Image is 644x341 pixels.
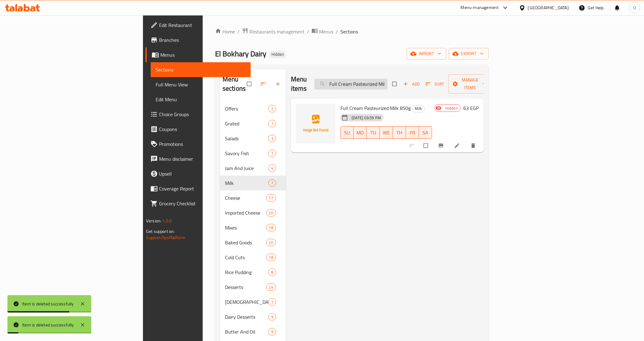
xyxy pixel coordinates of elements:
[220,309,286,324] div: Dairy Desserts9
[225,313,268,321] span: Dairy Desserts
[269,51,286,58] div: Hidden
[159,185,246,192] span: Coverage Report
[159,155,246,163] span: Menu disclaimer
[402,79,421,89] button: Add
[268,120,276,127] div: items
[402,79,421,89] span: Add item
[225,194,266,202] span: Cheese
[269,329,276,335] span: 9
[266,209,276,216] div: items
[225,164,268,172] span: Jam And Juice
[343,128,351,137] span: SU
[156,66,246,73] span: Sections
[151,92,251,107] a: Edit Menu
[312,28,333,36] a: Menus
[407,48,446,59] button: import
[395,128,403,137] span: TH
[266,254,276,261] div: items
[256,77,271,91] span: Sort sections
[266,225,276,231] span: 18
[412,105,425,112] div: Milk
[225,298,268,306] div: Halawa
[220,116,286,131] div: Grated1
[156,81,246,88] span: Full Menu View
[269,106,276,112] span: 2
[156,96,246,103] span: Edit Menu
[454,50,484,58] span: export
[225,179,268,187] span: Milk
[220,250,286,265] div: Cold Cuts18
[269,180,276,186] span: 7
[249,28,305,35] span: Restaurants management
[225,150,268,157] span: Savory Fish
[268,313,276,321] div: items
[146,217,161,225] span: Version:
[266,194,276,202] div: items
[146,227,175,235] span: Get support on:
[426,81,444,88] span: Sort
[22,300,74,307] div: Item is deleted successfully
[225,224,266,231] span: Mixes
[266,210,276,216] span: 20
[296,104,335,143] img: Full Cream Pasteurized Milk 850g
[22,321,74,328] div: Item is deleted successfully
[307,28,309,35] li: /
[145,33,251,47] a: Branches
[220,265,286,280] div: Rice Pudding8
[406,126,419,139] button: FR
[269,165,276,171] span: 4
[220,235,286,250] div: Baked Goods20
[220,220,286,235] div: Mixes18
[448,74,492,94] button: Manage items
[340,28,358,35] span: Sections
[266,284,276,290] span: 24
[463,104,479,112] h6: 63 EGP
[367,126,380,139] button: TU
[412,50,441,58] span: import
[159,125,246,133] span: Coupons
[145,107,251,122] a: Choice Groups
[220,205,286,220] div: Imported Cheese20
[268,135,276,142] div: items
[419,126,432,139] button: SA
[268,298,276,306] div: items
[269,314,276,320] span: 9
[269,299,276,305] span: 1
[220,101,286,116] div: Offers2
[159,21,246,29] span: Edit Restaurant
[408,128,417,137] span: FR
[356,128,364,137] span: MO
[242,28,305,36] a: Restaurants management
[314,79,387,90] input: search
[266,195,276,201] span: 17
[225,283,266,291] span: Desserts
[424,79,446,89] button: Sort
[145,18,251,33] a: Edit Restaurant
[268,179,276,187] div: items
[291,75,307,93] h2: Menu items
[160,51,246,59] span: Menus
[528,4,569,11] div: [GEOGRAPHIC_DATA]
[393,126,406,139] button: TH
[220,190,286,205] div: Cheese17
[349,115,383,121] span: [DATE] 03:59 PM
[225,254,266,261] span: Cold Cuts
[268,164,276,172] div: items
[369,128,377,137] span: TU
[453,76,487,92] span: Manage items
[215,47,266,61] span: El Bokhary Dairy
[225,120,268,127] span: Grated
[145,122,251,137] a: Coupons
[225,135,268,142] span: Salads
[354,126,367,139] button: MO
[225,105,268,112] span: Offers
[319,28,333,35] span: Menus
[225,269,268,276] span: Rice Pudding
